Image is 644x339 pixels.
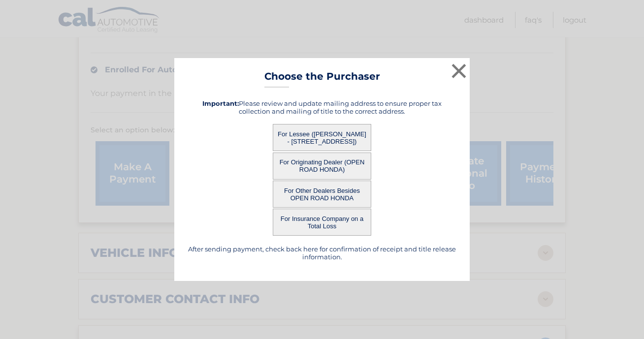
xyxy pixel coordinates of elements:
strong: Important: [202,99,239,107]
button: For Originating Dealer (OPEN ROAD HONDA) [273,153,371,180]
h3: Choose the Purchaser [264,70,380,88]
button: For Other Dealers Besides OPEN ROAD HONDA [273,181,371,208]
button: For Insurance Company on a Total Loss [273,209,371,236]
button: For Lessee ([PERSON_NAME] - [STREET_ADDRESS]) [273,124,371,151]
h5: Please review and update mailing address to ensure proper tax collection and mailing of title to ... [187,99,457,115]
button: × [449,61,469,81]
h5: After sending payment, check back here for confirmation of receipt and title release information. [187,245,457,261]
